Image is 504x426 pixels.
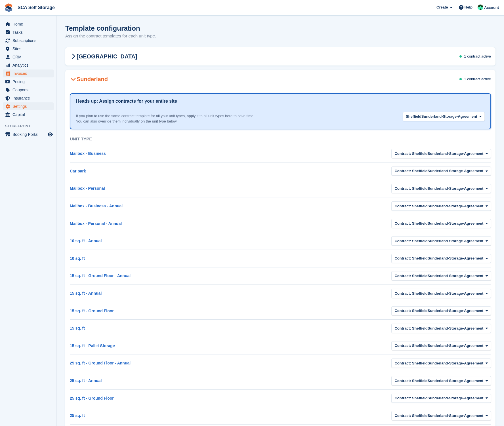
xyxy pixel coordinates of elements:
a: Mailbox - Business [70,151,106,156]
span: active [481,54,491,58]
a: 25 sq. ft [70,413,85,418]
span: Sites [12,45,47,53]
span: Storefront [5,123,56,129]
a: Mailbox - Business - Annual [70,204,123,208]
span: Home [12,20,47,28]
a: 15 sq. ft [70,326,85,330]
img: stora-icon-8386f47178a22dfd0bd8f6a31ec36ba5ce8667c1dd55bd0f319d3a0aa187defe.svg [5,3,13,12]
button: Contract: SheffieldSunderland-Storage-Agreement [391,149,491,158]
a: menu [3,45,54,53]
a: Mailbox - Personal [70,186,105,191]
button: Contract: SheffieldSunderland-Storage-Agreement [391,394,491,403]
button: SheffieldSunderland-Storage-Agreement [403,112,485,121]
h2: Sunderland [70,76,108,83]
span: Contract: SheffieldSunderland-Storage-Agreement [394,168,483,174]
a: 25 sq. ft - Ground Floor - Annual [70,361,131,365]
a: 15 sq. ft - Annual [70,291,102,296]
button: Contract: SheffieldSunderland-Storage-Agreement [391,376,491,385]
span: Booking Portal [12,130,47,138]
span: 1 contract [464,54,480,58]
a: 10 sq. ft - Annual [70,239,102,243]
a: menu [3,78,54,86]
span: 1 contract [464,77,480,81]
th: Unit type [70,134,280,145]
a: Car park [70,169,86,173]
span: Contract: SheffieldSunderland-Storage-Agreement [394,378,483,384]
span: Contract: SheffieldSunderland-Storage-Agreement [394,186,483,191]
h2: [GEOGRAPHIC_DATA] [70,53,137,60]
a: menu [3,28,54,36]
a: Preview store [47,131,54,138]
div: If you plan to use the same contract template for all your unit types, apply it to all unit types... [76,113,261,124]
span: Analytics [12,61,47,69]
button: Contract: SheffieldSunderland-Storage-Agreement [391,219,491,228]
span: Contract: SheffieldSunderland-Storage-Agreement [394,203,483,209]
span: Contract: SheffieldSunderland-Storage-Agreement [394,151,483,157]
a: menu [3,20,54,28]
span: Create [436,5,448,10]
span: Invoices [12,69,47,77]
span: Contract: SheffieldSunderland-Storage-Agreement [394,308,483,314]
button: Contract: SheffieldSunderland-Storage-Agreement [391,254,491,263]
h1: Heads up: Assign contracts for your entire site [76,98,177,105]
button: Contract: SheffieldSunderland-Storage-Agreement [391,236,491,246]
span: Contract: SheffieldSunderland-Storage-Agreement [394,326,483,331]
span: Capital [12,111,47,119]
a: menu [3,69,54,77]
button: Contract: SheffieldSunderland-Storage-Agreement [391,271,491,281]
button: Contract: SheffieldSunderland-Storage-Agreement [391,411,491,420]
button: Contract: SheffieldSunderland-Storage-Agreement [391,306,491,316]
button: Contract: SheffieldSunderland-Storage-Agreement [391,341,491,351]
button: Contract: SheffieldSunderland-Storage-Agreement [391,166,491,176]
a: 15 sq. ft - Pallet Storage [70,343,115,348]
a: menu [3,61,54,69]
span: CRM [12,53,47,61]
button: Contract: SheffieldSunderland-Storage-Agreement [391,324,491,333]
span: Contract: SheffieldSunderland-Storage-Agreement [394,291,483,296]
span: Contract: SheffieldSunderland-Storage-Agreement [394,360,483,366]
a: 15 sq. ft - Ground Floor [70,309,114,313]
a: menu [3,130,54,138]
a: 15 sq. ft - Ground Floor - Annual [70,273,131,278]
button: Contract: SheffieldSunderland-Storage-Agreement [391,358,491,368]
span: Contract: SheffieldSunderland-Storage-Agreement [394,256,483,261]
a: menu [3,37,54,45]
span: Contract: SheffieldSunderland-Storage-Agreement [394,395,483,401]
a: 25 sq. ft - Ground Floor [70,396,114,400]
a: menu [3,86,54,94]
span: Coupons [12,86,47,94]
a: 10 sq. ft [70,256,85,261]
span: active [481,77,491,81]
a: SCA Self Storage [15,3,57,12]
span: Contract: SheffieldSunderland-Storage-Agreement [394,343,483,349]
a: menu [3,102,54,110]
span: Settings [12,102,47,110]
span: SheffieldSunderland-Storage-Agreement [406,114,477,119]
button: Contract: SheffieldSunderland-Storage-Agreement [391,201,491,211]
span: Help [465,5,472,10]
a: 25 sq. ft - Annual [70,378,102,383]
span: Contract: SheffieldSunderland-Storage-Agreement [394,273,483,279]
span: Contract: SheffieldSunderland-Storage-Agreement [394,221,483,226]
span: Contract: SheffieldSunderland-Storage-Agreement [394,413,483,419]
a: menu [3,111,54,119]
span: Account [484,5,499,10]
span: Contract: SheffieldSunderland-Storage-Agreement [394,238,483,244]
span: Tasks [12,28,47,36]
a: menu [3,94,54,102]
span: Insurance [12,94,47,102]
button: Contract: SheffieldSunderland-Storage-Agreement [391,184,491,193]
p: You can also override them individually on the unit type below. [76,119,255,124]
span: Subscriptions [12,37,47,45]
button: Contract: SheffieldSunderland-Storage-Agreement [391,289,491,298]
p: Assign the contract templates for each unit type. [65,33,156,39]
a: Mailbox - Personal - Annual [70,221,122,226]
h1: Template configuration [65,24,156,32]
img: Ross Chapman [478,5,483,10]
a: menu [3,53,54,61]
span: Pricing [12,78,47,86]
